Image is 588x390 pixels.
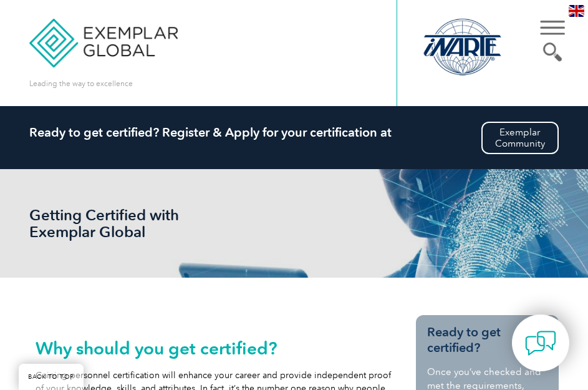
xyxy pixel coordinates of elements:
[29,207,216,240] h1: Getting Certified with Exemplar Global
[19,364,84,390] a: BACK TO TOP
[481,122,559,154] a: ExemplarCommunity
[29,77,133,90] p: Leading the way to excellence
[525,328,556,359] img: contact-chat.png
[427,324,547,356] h3: Ready to get certified?
[36,338,393,358] h2: Why should you get certified?
[29,125,559,140] h2: Ready to get certified? Register & Apply for your certification at
[569,5,584,17] img: en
